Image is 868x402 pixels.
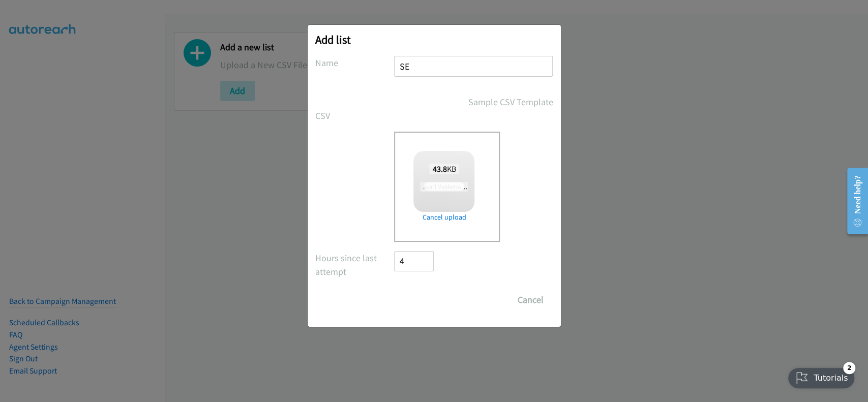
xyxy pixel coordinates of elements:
[420,182,630,192] span: April Veldsman + [PERSON_NAME] Electric Digital Q3FY25 RM AirSeT CS.csv
[429,164,459,174] span: KB
[782,358,860,394] iframe: Checklist
[315,251,395,279] label: Hours since last attempt
[413,212,474,223] a: Cancel upload
[315,33,553,47] h2: Add list
[432,164,446,174] strong: 43.8
[315,109,395,122] label: CSV
[839,161,868,241] iframe: Resource Center
[315,56,395,70] label: Name
[468,95,553,109] a: Sample CSV Template
[508,290,553,310] button: Cancel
